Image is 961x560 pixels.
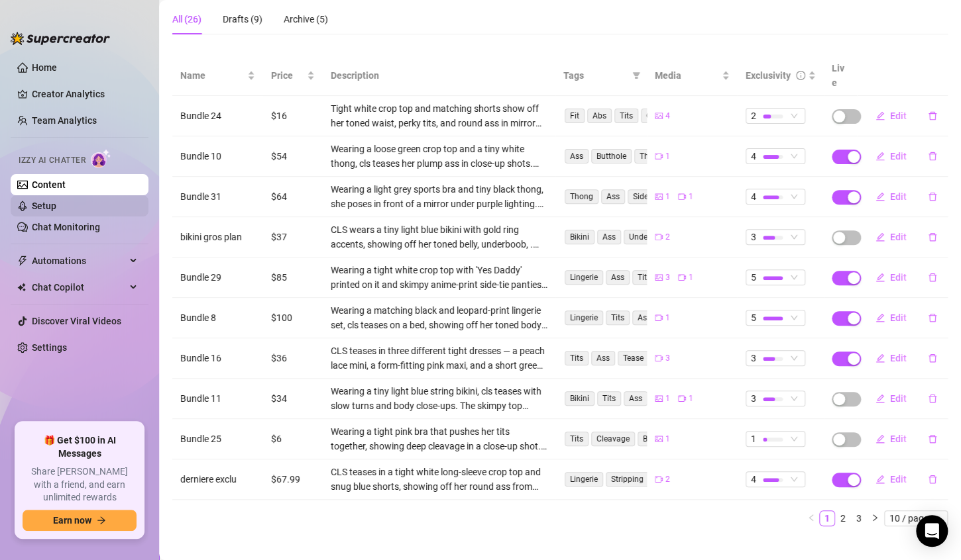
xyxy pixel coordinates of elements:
td: Bundle 24 [172,96,263,136]
a: Setup [32,201,56,211]
span: info-circle [796,71,805,80]
span: edit [876,394,885,403]
span: Earn now [53,515,91,526]
td: Bundle 16 [172,338,263,379]
span: delete [928,111,937,120]
li: 2 [835,510,851,526]
span: 🎁 Get $100 in AI Messages [23,434,137,460]
span: delete [928,273,937,282]
span: Ass [591,351,615,365]
td: $34 [263,379,323,419]
li: Next Page [867,510,883,526]
span: picture [655,435,663,443]
span: Stripping [606,472,649,487]
span: 1 [689,271,693,284]
td: $54 [263,136,323,177]
span: picture [655,112,663,120]
span: 2 [665,473,670,486]
div: Open Intercom Messenger [916,515,948,547]
span: 4 [665,110,670,122]
a: 2 [836,511,850,526]
span: 3 [665,352,670,365]
span: 3 [751,230,756,244]
th: Description [323,56,555,96]
button: delete [917,348,948,369]
span: video-camera [678,273,686,281]
span: delete [928,475,937,484]
span: edit [876,273,885,282]
span: edit [876,475,885,484]
span: Ass [606,270,630,285]
button: delete [917,307,948,328]
td: $64 [263,177,323,217]
a: 1 [820,511,834,526]
span: edit [876,353,885,363]
span: video-camera [655,314,663,322]
td: bikini gros plan [172,217,263,257]
span: Edit [890,191,907,202]
td: $16 [263,96,323,136]
span: Name [180,68,245,83]
li: 3 [851,510,867,526]
span: Tease [618,351,649,365]
span: 4 [751,189,756,204]
span: Fit [565,109,585,123]
span: thunderbolt [17,256,28,266]
td: $37 [263,217,323,257]
a: Discover Viral Videos [32,316,121,326]
div: Wearing a tight pink bra that pushes her tits together, showing deep cleavage in a close-up shot.... [331,424,547,453]
span: 3 [751,351,756,365]
img: Chat Copilot [17,283,26,292]
span: Edit [890,393,907,404]
a: Settings [32,342,67,353]
span: video-camera [655,354,663,362]
div: CLS teases in a tight white long-sleeve crop top and snug blue shorts, showing off her round ass ... [331,465,547,494]
button: Edit [865,428,917,449]
button: Edit [865,146,917,167]
span: Ass [624,391,648,406]
div: Wearing a tiny light blue string bikini, cls teases with slow turns and body close-ups. The skimp... [331,384,547,413]
span: 1 [665,191,670,203]
a: 3 [852,511,866,526]
button: Edit [865,348,917,369]
span: 10 / page [889,511,942,526]
button: delete [917,226,948,248]
div: Wearing a tight white crop top with 'Yes Daddy' printed on it and skimpy anime-print side-tie pan... [331,263,547,292]
td: Bundle 31 [172,177,263,217]
button: Earn nowarrow-right [23,510,137,531]
div: Archive (5) [284,12,328,26]
span: delete [928,232,937,242]
th: Price [263,56,323,96]
span: 1 [689,191,693,203]
div: CLS wears a tiny light blue bikini with gold ring accents, showing off her toned belly, underboob... [331,222,547,252]
span: Lingerie [565,270,603,285]
a: Team Analytics [32,115,97,126]
span: Edit [890,111,907,121]
span: right [871,514,879,522]
button: delete [917,428,948,449]
span: Bikini [565,391,594,406]
div: Page Size [884,510,948,526]
span: 4 [751,149,756,163]
span: Thong [565,189,598,204]
span: edit [876,232,885,242]
span: delete [928,152,937,161]
button: Edit [865,469,917,490]
span: filter [630,66,643,85]
span: Thong [634,149,668,163]
th: Tags [555,56,646,96]
a: Creator Analytics [32,83,138,105]
span: 2 [665,231,670,244]
span: edit [876,313,885,322]
span: 5 [751,310,756,325]
span: video-camera [655,152,663,160]
span: left [807,514,815,522]
span: Automations [32,250,126,271]
span: edit [876,111,885,120]
span: Cleavage [591,432,635,446]
td: $67.99 [263,459,323,500]
div: Wearing a light grey sports bra and tiny black thong, she poses in front of a mirror under purple... [331,182,547,211]
th: Live [824,56,857,96]
a: Home [32,62,57,73]
span: Bikini [565,230,594,244]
